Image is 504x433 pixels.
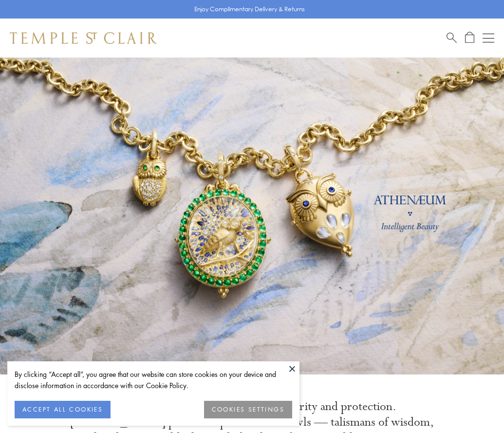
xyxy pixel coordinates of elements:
[15,369,292,391] div: By clicking “Accept all”, you agree that our website can store cookies on your device and disclos...
[447,32,457,44] a: Search
[204,401,292,418] button: COOKIES SETTINGS
[465,32,474,44] a: Open Shopping Bag
[10,32,157,44] img: Temple St. Clair
[483,32,494,44] button: Open navigation
[15,401,111,418] button: ACCEPT ALL COOKIES
[194,4,305,14] p: Enjoy Complimentary Delivery & Returns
